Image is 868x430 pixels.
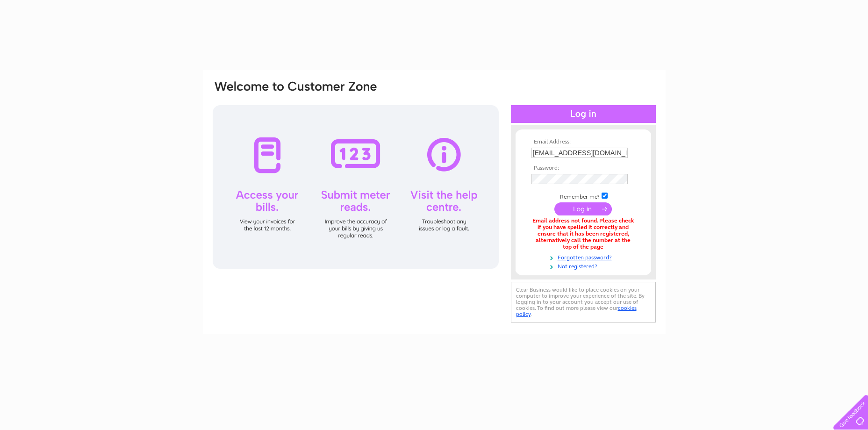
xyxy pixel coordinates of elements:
[511,282,656,322] div: Clear Business would like to place cookies on your computer to improve your experience of the sit...
[554,202,612,215] input: Submit
[531,261,638,270] a: Not registered?
[531,218,635,250] div: Email address not found. Please check if you have spelled it correctly and ensure that it has bee...
[529,139,638,145] th: Email Address:
[529,191,638,201] td: Remember me?
[531,252,638,261] a: Forgotten password?
[529,165,638,172] th: Password:
[516,305,637,317] a: cookies policy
